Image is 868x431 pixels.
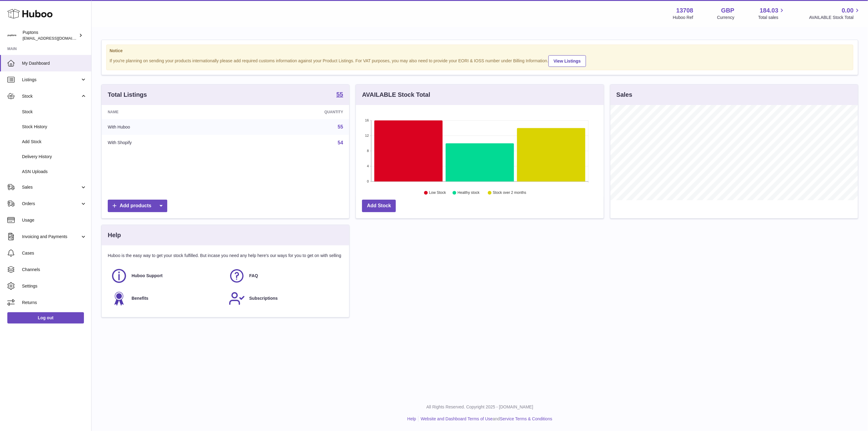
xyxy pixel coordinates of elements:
a: Add Stock [362,200,396,212]
text: Healthy stock [458,191,480,195]
span: 0.00 [842,6,854,15]
span: FAQ [249,273,258,279]
text: Low Stock [429,191,446,195]
a: Add products [108,200,167,212]
a: Website and Dashboard Terms of Use [421,416,493,421]
a: 55 [338,124,343,129]
td: With Shopify [102,135,235,151]
strong: 13708 [676,6,693,15]
span: 184.03 [760,6,778,15]
a: Service Terms & Conditions [500,416,552,421]
td: With Huboo [102,119,235,135]
text: Stock over 2 months [493,191,526,195]
span: Channels [22,267,87,273]
span: Stock [22,109,87,115]
strong: Notice [110,48,850,54]
text: 12 [365,134,369,137]
h3: Sales [617,91,632,99]
li: and [418,416,552,422]
span: My Dashboard [22,60,87,66]
div: Puptons [23,30,78,41]
a: FAQ [229,268,340,284]
span: Invoicing and Payments [22,234,80,240]
a: 184.03 Total sales [758,6,785,20]
strong: GBP [721,6,734,15]
h3: Help [108,231,121,239]
a: View Listings [548,55,586,67]
text: 4 [367,164,369,168]
span: Returns [22,300,87,306]
span: Cases [22,250,87,256]
th: Quantity [235,105,349,119]
span: Orders [22,201,80,207]
a: 0.00 AVAILABLE Stock Total [809,6,861,20]
a: Help [407,416,416,421]
span: Subscriptions [249,295,278,301]
a: Benefits [111,290,222,307]
div: If you're planning on sending your products internationally please add required customs informati... [110,54,850,67]
a: 55 [336,91,343,99]
h3: Total Listings [108,91,147,99]
span: Stock History [22,124,87,130]
p: Huboo is the easy way to get your stock fulfilled. But incase you need any help here's our ways f... [108,253,343,259]
text: 8 [367,149,369,153]
span: ASN Uploads [22,169,87,175]
span: AVAILABLE Stock Total [809,15,861,20]
a: 54 [338,140,343,145]
span: Huboo Support [132,273,163,279]
a: Subscriptions [229,290,340,307]
span: Listings [22,77,80,83]
span: Settings [22,283,87,289]
div: Huboo Ref [673,15,693,20]
span: [EMAIL_ADDRESS][DOMAIN_NAME] [23,36,90,41]
a: Log out [7,312,84,323]
span: Total sales [758,15,785,20]
span: Usage [22,217,87,223]
a: Huboo Support [111,268,222,284]
text: 0 [367,179,369,183]
strong: 55 [336,91,343,97]
img: hello@puptons.com [7,31,16,40]
th: Name [102,105,235,119]
span: Delivery History [22,154,87,160]
h3: AVAILABLE Stock Total [362,91,430,99]
div: Currency [717,15,735,20]
text: 16 [365,118,369,122]
span: Add Stock [22,139,87,145]
span: Benefits [132,295,148,301]
p: All Rights Reserved. Copyright 2025 - [DOMAIN_NAME] [96,404,863,410]
span: Stock [22,93,80,99]
span: Sales [22,184,80,190]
